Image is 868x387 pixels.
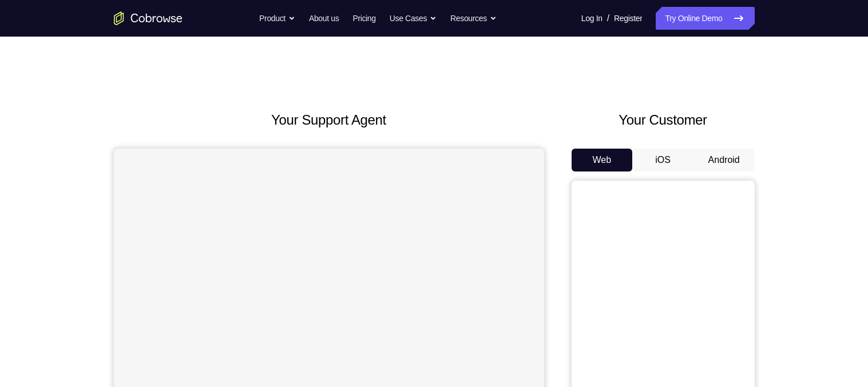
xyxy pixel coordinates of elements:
a: About us [309,7,339,30]
button: Use Cases [390,7,437,30]
a: Register [614,7,642,30]
span: / [607,11,609,25]
button: Web [572,149,633,171]
a: Log In [581,7,603,30]
button: Android [693,149,755,171]
a: Pricing [352,7,375,30]
h2: Your Support Agent [114,110,544,130]
a: Go to the home page [114,11,183,25]
button: Resources [450,7,497,30]
h2: Your Customer [572,110,755,130]
button: Product [259,7,295,30]
a: Try Online Demo [656,7,754,30]
button: iOS [632,149,693,171]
